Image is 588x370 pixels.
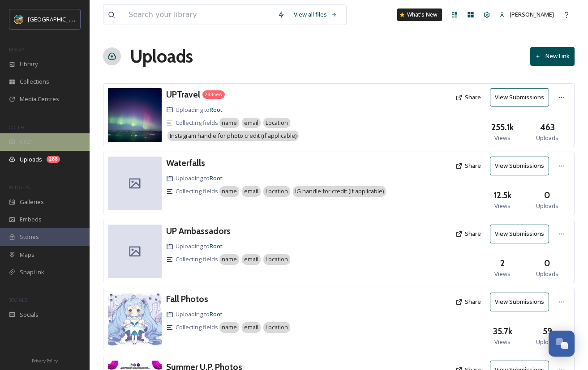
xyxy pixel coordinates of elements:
a: Privacy Policy [32,355,58,366]
a: View Submissions [490,225,554,243]
span: Socials [20,310,39,319]
span: [PERSON_NAME] [510,10,554,18]
span: SOCIALS [9,297,27,303]
span: email [244,255,258,264]
span: Uploads [20,155,42,164]
span: Instagram handle for photo credit (if applicable) [170,132,296,140]
a: Root [210,106,223,114]
button: New Link [530,47,575,65]
a: View Submissions [490,157,554,175]
a: UP Ambassadors [166,225,231,238]
button: Share [451,157,485,174]
a: Root [210,174,223,182]
span: name [222,119,237,127]
button: Share [451,293,485,310]
h3: 35.7k [493,325,512,338]
span: Uploads [536,270,558,278]
span: Views [494,270,511,278]
img: 1d9b664d-1bbd-4f34-8e6c-9c11c741f887.jpg [108,293,162,346]
span: Views [494,134,511,142]
span: Location [266,119,288,127]
span: UGC [20,138,32,146]
h3: UP Ambassadors [166,225,231,236]
img: 36cbb5e6-7d3e-4896-bae7-668c23406b9f.jpg [108,88,162,142]
span: email [244,119,258,127]
span: Collecting fields [176,323,218,332]
span: Media Centres [20,95,59,103]
span: name [222,255,237,264]
button: Open Chat [549,331,575,357]
span: Library [20,60,38,68]
input: Search your library [124,5,273,25]
span: Stories [20,233,39,241]
a: Waterfalls [166,157,205,170]
a: Fall Photos [166,293,208,306]
div: 288 [47,156,60,163]
span: Uploading to [176,174,223,183]
span: email [244,323,258,332]
button: View Submissions [490,225,549,243]
a: Uploads [130,43,193,70]
span: Uploading to [176,242,223,251]
span: Collections [20,77,49,86]
div: 288 new [202,90,225,99]
button: View Submissions [490,293,549,311]
a: View all files [289,6,342,23]
span: [GEOGRAPHIC_DATA][US_STATE] [28,15,115,23]
span: Privacy Policy [32,358,58,364]
span: Uploads [536,338,558,346]
span: Views [494,338,511,346]
span: SnapLink [20,268,44,276]
span: Uploading to [176,310,223,319]
span: Galleries [20,198,44,206]
span: Embeds [20,215,42,224]
a: Root [210,310,223,318]
span: name [222,187,237,196]
h3: 463 [540,121,555,134]
h3: 0 [544,257,550,270]
button: View Submissions [490,88,549,106]
span: Collecting fields [176,187,218,196]
h3: 255.1k [491,121,514,134]
span: COLLECT [9,124,28,131]
h3: UPTravel [166,89,200,100]
span: Location [266,255,288,264]
span: IG handle for credit (if applicable) [295,187,384,196]
span: Uploads [536,134,558,142]
span: Views [494,202,511,210]
a: Root [210,242,223,250]
h3: 0 [544,189,550,202]
h3: 59 [543,325,552,338]
span: Location [266,187,288,196]
button: Share [451,89,485,106]
span: Collecting fields [176,119,218,127]
h3: Waterfalls [166,157,205,168]
a: What's New [397,9,442,21]
span: name [222,323,237,332]
a: View Submissions [490,293,554,311]
h3: Fall Photos [166,293,208,304]
button: Share [451,225,485,242]
span: email [244,187,258,196]
span: WIDGETS [9,184,30,191]
img: Snapsea%20Profile.jpg [14,15,23,24]
span: Collecting fields [176,255,218,264]
span: MEDIA [9,46,25,53]
span: Uploading to [176,106,223,114]
span: Location [266,323,288,332]
h3: 12.5k [494,189,511,202]
span: Maps [20,251,34,259]
button: View Submissions [490,157,549,175]
a: View Submissions [490,88,554,106]
a: [PERSON_NAME] [495,6,558,23]
a: UPTravel [166,88,200,101]
span: Uploads [536,202,558,210]
h3: 2 [500,257,505,270]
